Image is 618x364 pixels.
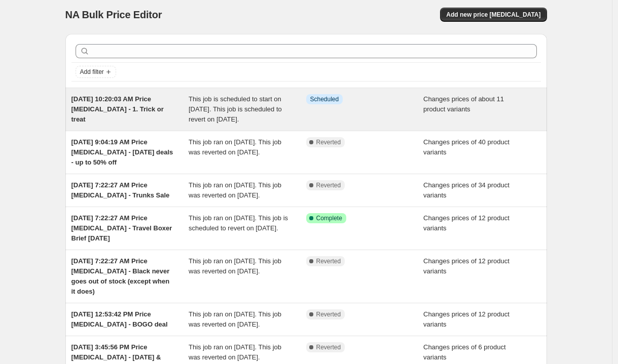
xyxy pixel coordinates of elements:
[71,257,170,295] span: [DATE] 7:22:27 AM Price [MEDICAL_DATA] - Black never goes out of stock (except when it does)
[71,138,173,166] span: [DATE] 9:04:19 AM Price [MEDICAL_DATA] - [DATE] deals - up to 50% off
[71,310,168,328] span: [DATE] 12:53:42 PM Price [MEDICAL_DATA] - BOGO deal
[189,138,281,156] span: This job ran on [DATE]. This job was reverted on [DATE].
[423,214,510,232] span: Changes prices of 12 product variants
[189,343,281,361] span: This job ran on [DATE]. This job was reverted on [DATE].
[76,66,116,78] button: Add filter
[71,181,170,199] span: [DATE] 7:22:27 AM Price [MEDICAL_DATA] - Trunks Sale
[189,95,282,123] span: This job is scheduled to start on [DATE]. This job is scheduled to revert on [DATE].
[316,310,341,318] span: Reverted
[446,11,540,19] span: Add new price [MEDICAL_DATA]
[316,257,341,265] span: Reverted
[71,95,164,123] span: [DATE] 10:20:03 AM Price [MEDICAL_DATA] - 1. Trick or treat
[310,95,339,103] span: Scheduled
[316,181,341,189] span: Reverted
[189,310,281,328] span: This job ran on [DATE]. This job was reverted on [DATE].
[65,9,162,20] span: NA Bulk Price Editor
[71,214,172,242] span: [DATE] 7:22:27 AM Price [MEDICAL_DATA] - Travel Boxer Brief [DATE]
[423,181,510,199] span: Changes prices of 34 product variants
[189,214,288,232] span: This job ran on [DATE]. This job is scheduled to revert on [DATE].
[423,257,510,275] span: Changes prices of 12 product variants
[316,343,341,351] span: Reverted
[189,181,281,199] span: This job ran on [DATE]. This job was reverted on [DATE].
[440,8,547,22] button: Add new price [MEDICAL_DATA]
[423,138,510,156] span: Changes prices of 40 product variants
[423,343,506,361] span: Changes prices of 6 product variants
[316,214,342,222] span: Complete
[423,310,510,328] span: Changes prices of 12 product variants
[80,68,104,76] span: Add filter
[423,95,504,113] span: Changes prices of about 11 product variants
[316,138,341,146] span: Reverted
[189,257,281,275] span: This job ran on [DATE]. This job was reverted on [DATE].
